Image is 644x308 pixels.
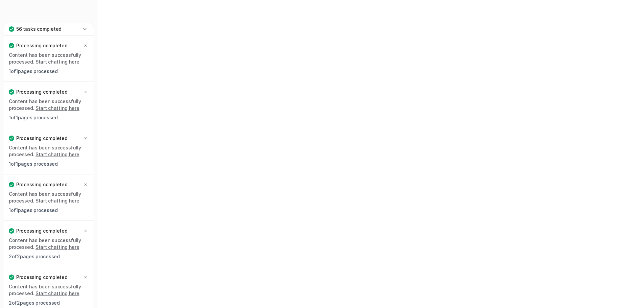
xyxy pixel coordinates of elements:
p: 1 of 1 pages processed [9,161,88,167]
p: Processing completed [16,228,67,234]
p: Processing completed [16,89,67,95]
p: 1 of 1 pages processed [9,207,88,214]
p: Processing completed [16,181,67,188]
p: Content has been successfully processed. [9,283,88,297]
a: Chat [3,20,94,30]
a: Start chatting here [35,198,79,204]
p: Content has been successfully processed. [9,144,88,158]
p: Content has been successfully processed. [9,98,88,112]
a: Start chatting here [35,244,79,250]
a: Start chatting here [35,151,79,157]
p: Content has been successfully processed. [9,237,88,251]
a: Start chatting here [35,290,79,296]
p: Content has been successfully processed. [9,191,88,204]
p: 1 of 1 pages processed [9,68,88,75]
p: Processing completed [16,274,67,281]
p: Processing completed [16,42,67,49]
a: Start chatting here [35,105,79,111]
p: 56 tasks completed [16,26,62,32]
a: Start chatting here [35,59,79,65]
p: 1 of 1 pages processed [9,114,88,121]
p: 2 of 2 pages processed [9,300,88,306]
p: Processing completed [16,135,67,142]
p: 2 of 2 pages processed [9,253,88,260]
p: Content has been successfully processed. [9,52,88,65]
